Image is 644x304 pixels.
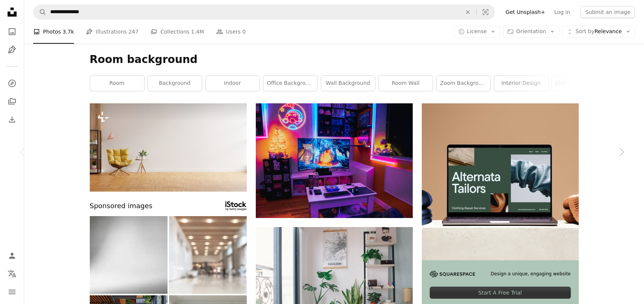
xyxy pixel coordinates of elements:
[552,76,606,91] a: living room background
[491,271,571,277] span: Design a unique, engaging website
[129,28,139,36] span: 247
[5,284,20,299] button: Menu
[206,76,260,91] a: indoor
[575,28,594,34] span: Sort by
[437,76,490,91] a: zoom background
[494,76,548,91] a: interior design
[501,6,550,18] a: Get Unsplash+
[90,76,144,91] a: room
[379,76,433,91] a: room wall
[476,5,495,19] button: Visual search
[516,28,546,34] span: Orientation
[454,26,500,38] button: License
[34,5,46,19] button: Search Unsplash
[90,144,247,150] a: Modern minimalist interior with an yellow armchair on empty white color wall background.3d rendering
[5,266,20,281] button: Language
[90,103,247,192] img: Modern minimalist interior with an yellow armchair on empty white color wall background.3d rendering
[5,76,20,91] a: Explore
[575,28,622,35] span: Relevance
[5,112,20,127] a: Download History
[5,42,20,57] a: Illustrations
[90,201,152,212] span: Sponsored images
[256,282,413,289] a: plants in pots between glass window and shelf
[256,157,413,164] a: a living room with a television and a game system
[86,20,138,44] a: Illustrations 247
[599,116,644,188] a: Next
[5,248,20,263] a: Log in / Sign up
[191,28,204,36] span: 1.4M
[422,103,579,260] img: file-1707885205802-88dd96a21c72image
[430,287,571,299] div: Start A Free Trial
[5,24,20,39] a: Photos
[33,5,495,20] form: Find visuals sitewide
[460,5,476,19] button: Clear
[151,20,204,44] a: Collections 1.4M
[321,76,375,91] a: wall background
[430,271,475,277] img: file-1705255347840-230a6ab5bca9image
[550,6,575,18] a: Log in
[256,103,413,218] img: a living room with a television and a game system
[503,26,559,38] button: Orientation
[263,76,317,91] a: office background
[90,53,579,66] h1: Room background
[467,28,487,34] span: License
[148,76,202,91] a: background
[216,20,246,44] a: Users 0
[562,26,635,38] button: Sort byRelevance
[581,6,635,18] button: Submit an image
[242,28,246,36] span: 0
[90,216,168,294] img: Abstract white background
[5,94,20,109] a: Collections
[169,216,247,294] img: Blurred office building lobby or hotel blur background interior view toward reception hall, moder...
